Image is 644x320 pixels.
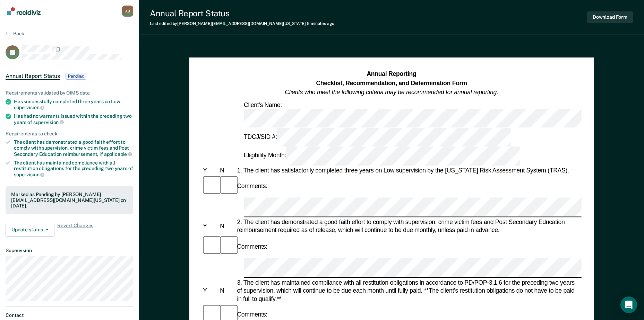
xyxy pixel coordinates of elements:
[7,7,41,15] img: Recidiviz
[14,105,44,110] span: supervision
[6,248,133,254] dt: Supervision
[104,151,132,157] span: applicable
[201,166,218,175] div: Y
[150,21,334,26] div: Last edited by [PERSON_NAME][EMAIL_ADDRESS][DOMAIN_NAME][US_STATE]
[316,80,467,87] strong: Checklist, Recommendation, and Determination Form
[235,182,268,190] div: Comments:
[33,119,64,125] span: supervision
[14,113,133,125] div: Has had no warrants issued within the preceding two years of
[6,131,133,137] div: Requirements to check
[218,166,235,175] div: N
[235,166,581,175] div: 1. The client has satisfactorily completed three years on Low supervision by the [US_STATE] Risk ...
[122,6,133,17] div: A B
[6,30,24,37] button: Back
[57,223,93,237] span: Revert Changes
[218,287,235,295] div: N
[14,160,133,178] div: The client has maintained compliance with all restitution obligations for the preceding two years of
[14,99,133,110] div: Has successfully completed three years on Low
[587,11,633,23] button: Download Form
[14,139,133,157] div: The client has demonstrated a good faith effort to comply with supervision, crime victim fees and...
[6,73,60,80] span: Annual Report Status
[201,222,218,231] div: Y
[150,8,334,18] div: Annual Report Status
[11,192,128,209] div: Marked as Pending by [PERSON_NAME][EMAIL_ADDRESS][DOMAIN_NAME][US_STATE] on [DATE].
[235,311,268,319] div: Comments:
[242,128,512,147] div: TDCJ/SID #:
[201,287,218,295] div: Y
[6,223,54,237] button: Update status
[6,312,133,318] dt: Contact
[235,242,268,250] div: Comments:
[367,70,416,77] strong: Annual Reporting
[122,6,133,17] button: Profile dropdown button
[218,222,235,231] div: N
[66,73,86,80] span: Pending
[14,172,44,177] span: supervision
[620,296,637,313] div: Open Intercom Messenger
[6,90,133,96] div: Requirements validated by OIMS data
[235,218,581,234] div: 2. The client has demonstrated a good faith effort to comply with supervision, crime victim fees ...
[285,89,498,96] em: Clients who meet the following criteria may be recommended for annual reporting.
[242,147,521,166] div: Eligibility Month:
[307,21,334,26] span: 5 minutes ago
[235,279,581,303] div: 3. The client has maintained compliance with all restitution obligations in accordance to PD/POP-...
